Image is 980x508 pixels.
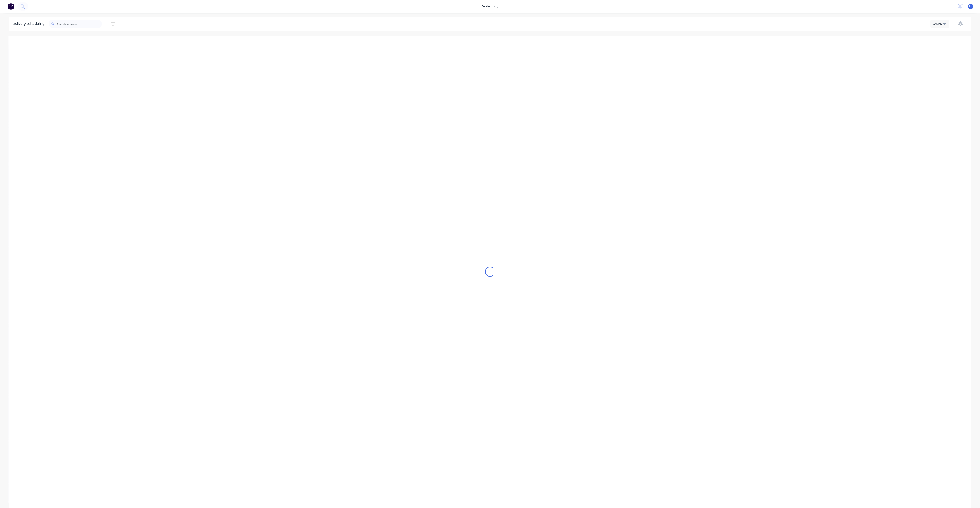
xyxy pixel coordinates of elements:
[9,17,49,31] div: Delivery scheduling
[969,4,972,8] span: F1
[57,20,102,28] input: Search for orders
[930,20,949,28] button: Vehicle
[8,3,14,10] img: Factory
[933,22,945,26] div: Vehicle
[480,3,500,10] div: productivity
